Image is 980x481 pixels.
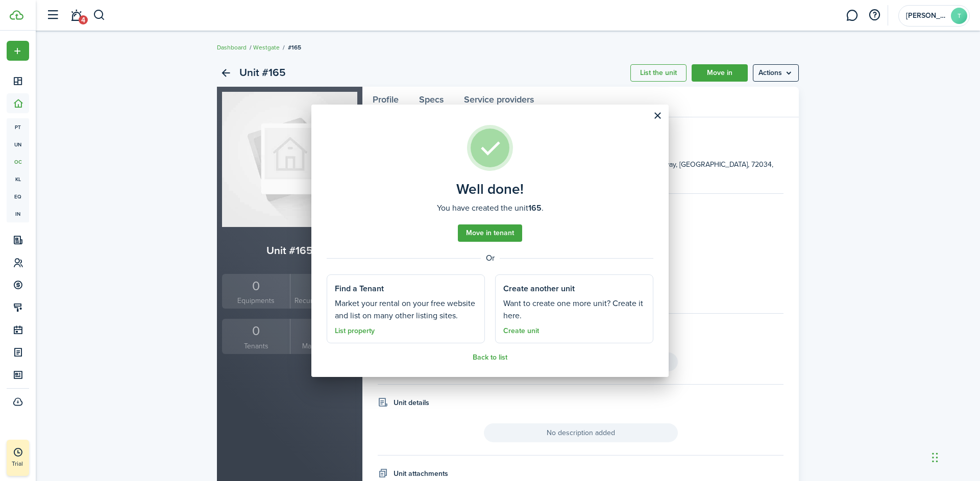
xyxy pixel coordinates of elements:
well-done-title: Well done! [456,181,524,197]
iframe: Chat Widget [805,371,980,481]
well-done-section-title: Create another unit [503,283,575,295]
b: 165 [528,202,542,214]
button: Close modal [649,107,666,124]
well-done-description: You have created the unit . [437,202,544,214]
well-done-section-description: Want to create one more unit? Create it here. [503,297,645,322]
a: Back to list [473,353,507,362]
div: Drag [932,442,938,473]
well-done-section-title: Find a Tenant [335,283,384,295]
well-done-section-description: Market your rental on your free website and list on many other listing sites. [335,297,477,322]
a: List property [335,327,375,335]
a: Create unit [503,327,539,335]
a: Move in tenant [458,224,522,242]
well-done-separator: Or [327,252,653,264]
